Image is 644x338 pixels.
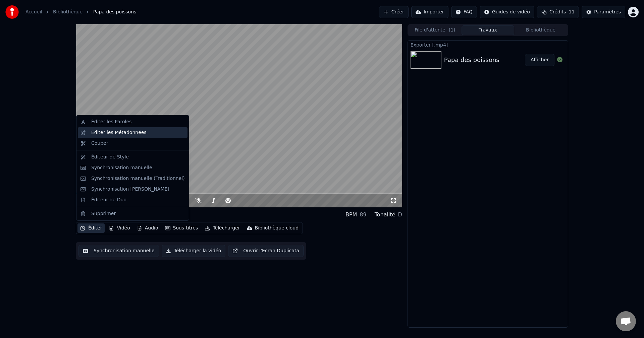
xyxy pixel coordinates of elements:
[616,311,636,331] div: Ouvrir le chat
[25,9,42,15] a: Accueil
[537,6,579,18] button: Crédits11
[76,210,137,219] div: Papa des poissons
[582,6,625,18] button: Paramètres
[5,5,19,19] img: youka
[514,25,567,35] button: Bibliothèque
[91,210,116,217] div: Supprimer
[91,129,147,136] div: Éditer les Métadonnées
[91,140,108,147] div: Couper
[91,186,169,193] div: Synchronisation [PERSON_NAME]
[379,6,409,18] button: Créer
[525,54,554,66] button: Afficher
[91,119,131,125] div: Éditer les Paroles
[444,55,499,65] div: Papa des poissons
[411,6,448,18] button: Importer
[93,9,136,15] span: Papa des poissons
[398,211,402,219] div: D
[375,211,395,219] div: Tonalité
[91,175,185,182] div: Synchronisation manuelle (Traditionnel)
[360,211,366,219] div: 89
[408,41,568,49] div: Exporter [.mp4]
[91,197,126,203] div: Éditeur de Duo
[462,25,515,35] button: Travaux
[106,223,132,233] button: Vidéo
[451,6,477,18] button: FAQ
[255,225,299,231] div: Bibliothèque cloud
[162,223,201,233] button: Sous-titres
[449,27,455,33] span: ( 1 )
[162,245,226,257] button: Télécharger la vidéo
[134,223,161,233] button: Audio
[77,223,105,233] button: Éditer
[91,164,152,171] div: Synchronisation manuelle
[228,245,304,257] button: Ouvrir l'Ecran Duplicata
[345,211,357,219] div: BPM
[594,9,621,15] div: Paramètres
[569,9,575,15] span: 11
[480,6,534,18] button: Guides de vidéo
[202,223,243,233] button: Télécharger
[549,9,566,15] span: Crédits
[53,9,83,15] a: Bibliothèque
[78,245,159,257] button: Synchronisation manuelle
[409,25,462,35] button: File d'attente
[91,154,129,160] div: Éditeur de Style
[25,9,136,15] nav: breadcrumb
